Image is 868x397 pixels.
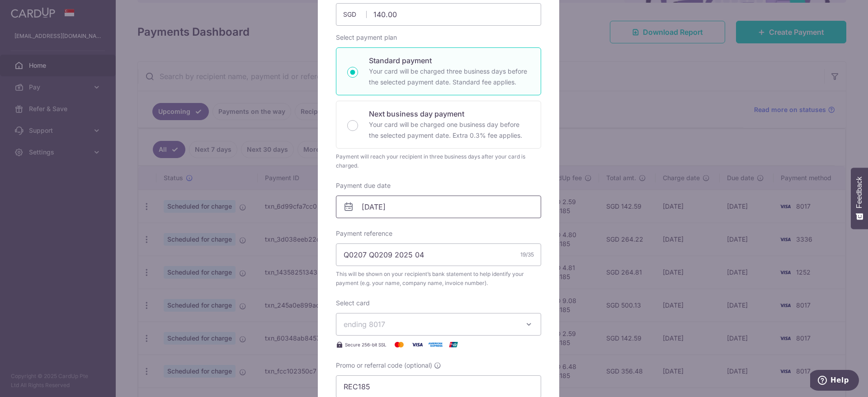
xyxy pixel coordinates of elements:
[520,250,534,259] div: 19/35
[336,181,391,190] label: Payment due date
[336,299,370,308] label: Select card
[343,10,367,19] span: SGD
[369,119,530,141] p: Your card will be charged one business day before the selected payment date. Extra 0.3% fee applies.
[851,168,868,229] button: Feedback - Show survey
[336,270,541,288] span: This will be shown on your recipient’s bank statement to help identify your payment (e.g. your na...
[855,177,863,208] span: Feedback
[336,313,541,336] button: ending 8017
[336,229,392,238] label: Payment reference
[344,320,385,329] span: ending 8017
[369,108,530,119] p: Next business day payment
[810,370,859,392] iframe: Opens a widget where you can find more information
[369,55,530,66] p: Standard payment
[426,339,444,350] img: American Express
[444,339,462,350] img: UnionPay
[345,341,387,348] span: Secure 256-bit SSL
[336,33,397,42] label: Select payment plan
[369,66,530,88] p: Your card will be charged three business days before the selected payment date. Standard fee appl...
[336,3,541,26] input: 0.00
[336,152,541,170] div: Payment will reach your recipient in three business days after your card is charged.
[390,339,408,350] img: Mastercard
[336,196,541,218] input: DD / MM / YYYY
[408,339,426,350] img: Visa
[336,361,432,370] span: Promo or referral code (optional)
